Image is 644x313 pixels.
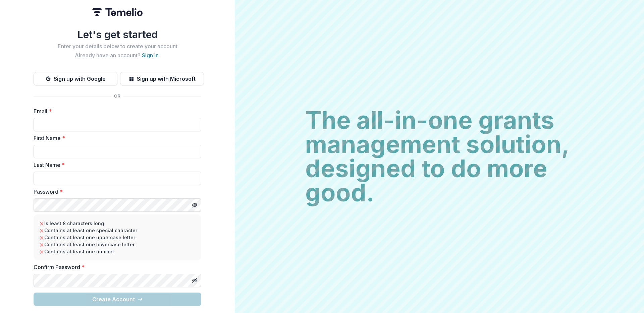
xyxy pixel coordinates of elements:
button: Toggle password visibility [189,200,200,210]
button: Sign up with Google [34,72,117,85]
h2: Enter your details below to create your account [34,43,201,50]
button: Sign up with Microsoft [120,72,204,85]
button: Toggle password visibility [189,275,200,286]
li: Contains at least one uppercase letter [39,234,196,241]
h1: Let's get started [34,28,201,41]
label: Confirm Password [34,263,197,271]
label: Email [34,107,197,115]
label: Password [34,188,197,196]
h2: Already have an account? . [34,52,201,59]
button: Create Account [34,293,201,306]
label: Last Name [34,161,197,169]
li: Contains at least one number [39,248,196,255]
a: Sign in [142,52,159,59]
label: First Name [34,134,197,142]
li: Contains at least one lowercase letter [39,241,196,248]
li: Is least 8 characters long [39,220,196,227]
li: Contains at least one special character [39,227,196,234]
img: Temelio [92,8,143,16]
